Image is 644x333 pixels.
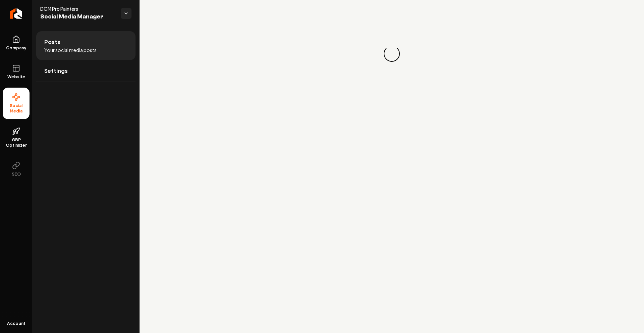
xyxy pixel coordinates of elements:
a: Company [3,30,30,56]
span: Social Media Manager [40,12,115,21]
span: Settings [44,67,68,75]
span: Posts [44,38,60,46]
span: SEO [9,172,23,177]
span: Social Media [3,103,30,114]
span: GBP Optimizer [3,137,30,148]
span: DGM Pro Painters [40,5,115,12]
a: GBP Optimizer [3,122,30,153]
div: Loading [382,44,401,63]
span: Website [5,74,28,80]
span: Your social media posts. [44,47,98,53]
span: Account [7,321,25,326]
a: Settings [36,60,136,82]
a: Website [3,59,30,85]
span: Company [3,45,29,51]
img: Rebolt Logo [10,8,22,19]
button: SEO [3,156,30,182]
